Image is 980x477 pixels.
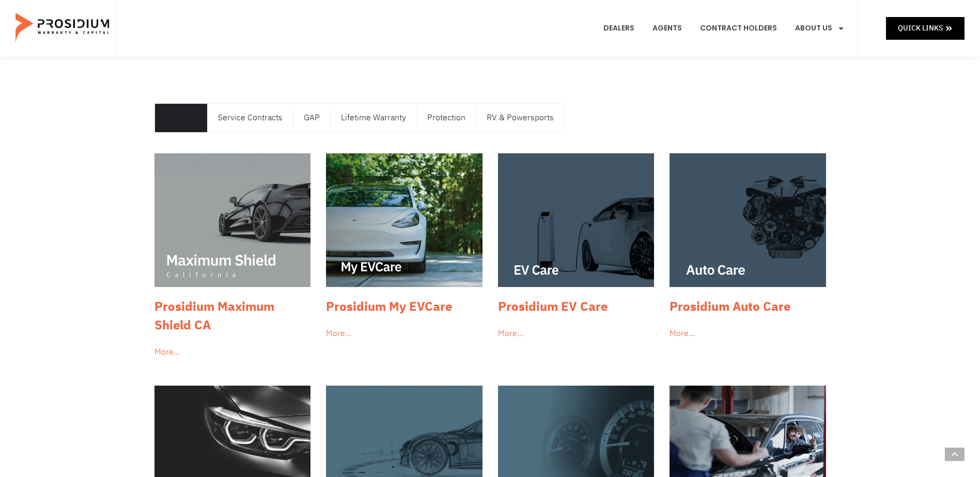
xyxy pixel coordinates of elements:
[326,326,483,341] div: More…
[886,17,965,39] a: Quick Links
[476,104,564,132] a: RV & Powersports
[596,9,852,47] nav: Menu
[692,9,785,47] a: Contract Holders
[670,326,826,341] div: More…
[149,148,316,365] a: Prosidium Maximum Shield CA More…
[493,148,660,346] a: Prosidium EV Care More…
[155,104,207,132] a: Show All
[645,9,690,47] a: Agents
[155,104,564,132] nav: Menu
[498,297,655,316] h3: Prosidium EV Care
[417,104,476,132] a: Protection
[321,148,488,346] a: Prosidium My EVCare More…
[787,9,852,47] a: About Us
[293,104,330,132] a: GAP
[154,345,311,360] div: More…
[208,104,293,132] a: Service Contracts
[154,297,311,335] h3: Prosidium Maximum Shield CA
[596,9,642,47] a: Dealers
[331,104,416,132] a: Lifetime Warranty
[898,22,943,35] span: Quick Links
[664,148,831,346] a: Prosidium Auto Care More…
[498,326,655,341] div: More…
[670,297,826,316] h3: Prosidium Auto Care
[326,297,483,316] h3: Prosidium My EVCare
